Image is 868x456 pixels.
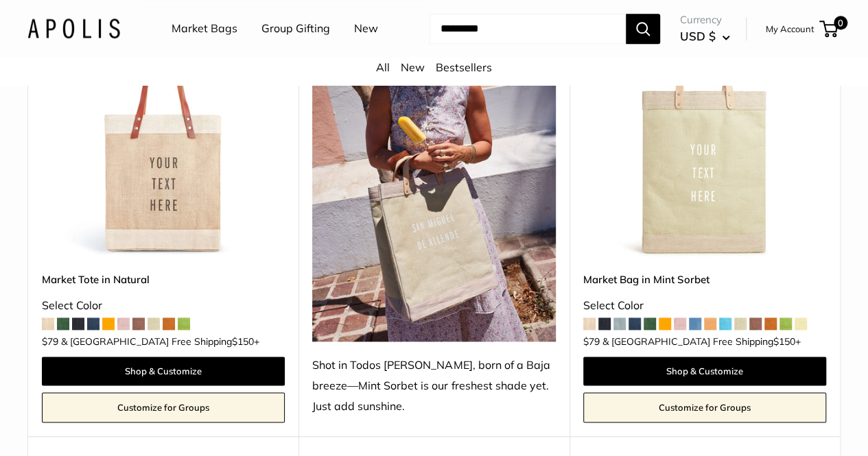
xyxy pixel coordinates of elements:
img: Apolis [27,19,120,38]
a: Market Bags [172,19,237,39]
div: Select Color [583,296,826,316]
span: $79 [42,335,58,348]
img: description_Make it yours with custom printed text. [42,14,285,257]
span: & [GEOGRAPHIC_DATA] Free Shipping + [602,337,801,346]
a: Customize for Groups [583,392,826,422]
a: All [376,60,390,74]
a: Bestsellers [436,60,492,74]
a: Market Tote in Natural [42,272,285,287]
a: My Account [766,21,814,37]
button: Search [626,14,660,44]
a: Market Bag in Mint SorbetMarket Bag in Mint Sorbet [583,14,826,257]
button: USD $ [680,25,730,47]
a: 0 [821,21,838,37]
div: Select Color [42,296,285,316]
span: & [GEOGRAPHIC_DATA] Free Shipping + [61,337,259,346]
span: $150 [232,335,254,348]
img: Market Bag in Mint Sorbet [583,14,826,257]
span: USD $ [680,29,716,43]
a: Shop & Customize [42,357,285,385]
a: Shop & Customize [583,357,826,385]
a: Group Gifting [261,19,330,39]
span: $150 [773,335,795,348]
span: Currency [680,10,730,29]
div: Shot in Todos [PERSON_NAME], born of a Baja breeze—Mint Sorbet is our freshest shade yet. Just ad... [312,355,555,417]
span: $79 [583,335,600,348]
span: 0 [834,16,847,29]
a: New [354,19,378,39]
a: Market Bag in Mint Sorbet [583,272,826,287]
a: Customize for Groups [42,392,285,422]
input: Search... [430,14,626,44]
a: description_Make it yours with custom printed text.description_The Original Market bag in its 4 n... [42,14,285,257]
img: Shot in Todos Santos, born of a Baja breeze—Mint Sorbet is our freshest shade yet. Just add sunsh... [312,14,555,341]
a: New [401,60,425,74]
